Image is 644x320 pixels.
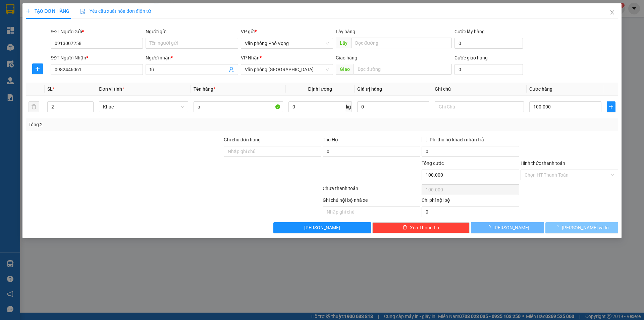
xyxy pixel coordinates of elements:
span: Định lượng [308,86,332,92]
button: [PERSON_NAME] và In [545,222,618,233]
img: icon [80,9,86,14]
span: [PERSON_NAME] [493,224,529,231]
span: Giá trị hàng [357,86,382,92]
span: kg [345,101,352,112]
span: Tổng cước [422,161,444,166]
input: Cước giao hàng [454,64,523,75]
label: Cước lấy hàng [454,29,485,34]
span: Giao [336,64,354,75]
input: Ghi chú đơn hàng [224,146,321,157]
div: Người nhận [146,54,238,61]
span: Phí thu hộ khách nhận trả [427,136,487,143]
span: Cước hàng [529,86,552,92]
button: deleteXóa Thông tin [372,222,470,233]
span: [PERSON_NAME] [304,224,340,231]
input: Ghi Chú [435,101,524,112]
span: Tên hàng [194,86,215,92]
input: VD: Bàn, Ghế [194,101,283,112]
button: [PERSON_NAME] [471,222,544,233]
span: VP Nhận [241,55,260,60]
div: SĐT Người Gửi [51,28,143,35]
span: [PERSON_NAME] và In [562,224,609,231]
span: Văn phòng Ninh Bình [245,64,329,75]
span: Đơn vị tính [99,86,124,92]
button: Close [603,3,622,22]
span: close [609,10,615,15]
span: Khác [103,102,184,112]
button: delete [29,101,39,112]
button: [PERSON_NAME] [273,222,371,233]
span: Lấy [336,38,351,48]
div: Chưa thanh toán [322,185,421,196]
span: Thu Hộ [323,137,338,142]
label: Ghi chú đơn hàng [224,137,261,142]
th: Ghi chú [432,83,527,96]
button: plus [32,63,43,74]
span: Văn phòng Phố Vọng [245,38,329,48]
span: Xóa Thông tin [410,224,439,231]
span: TẠO ĐƠN HÀNG [26,8,69,14]
span: user-add [229,67,234,72]
div: VP gửi [241,28,333,35]
span: plus [26,9,31,13]
label: Hình thức thanh toán [521,161,565,166]
div: Ghi chú nội bộ nhà xe [323,196,420,207]
span: loading [486,225,493,230]
input: Nhập ghi chú [323,207,420,217]
input: Dọc đường [354,64,452,75]
span: plus [33,66,43,72]
div: SĐT Người Nhận [51,54,143,61]
div: Chi phí nội bộ [422,196,519,207]
button: plus [607,101,615,112]
label: Cước giao hàng [454,55,488,60]
span: SL [47,86,53,92]
div: Người gửi [146,28,238,35]
input: 0 [357,101,429,112]
div: Tổng: 2 [29,121,249,128]
input: Cước lấy hàng [454,38,523,49]
span: Giao hàng [336,55,357,60]
span: plus [607,104,615,109]
span: loading [554,225,562,230]
span: delete [402,225,407,230]
input: Dọc đường [351,38,452,48]
span: Yêu cầu xuất hóa đơn điện tử [80,8,151,14]
span: Lấy hàng [336,29,355,34]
